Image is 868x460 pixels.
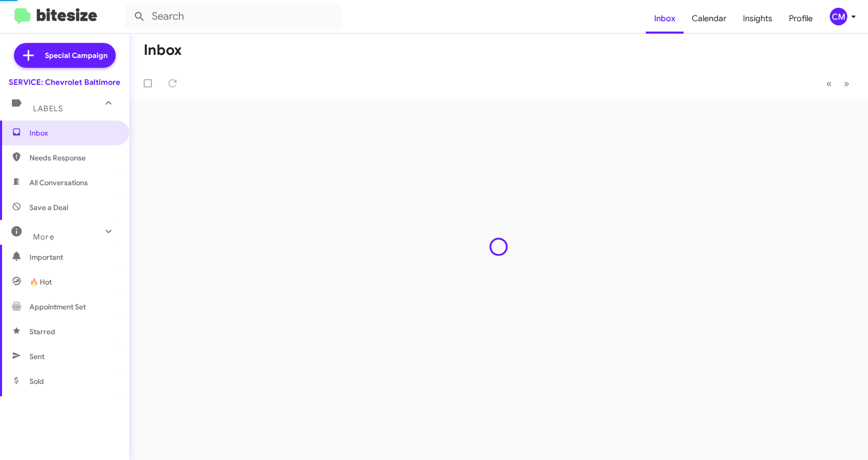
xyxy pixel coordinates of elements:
div: CM [830,8,847,25]
span: Special Campaign [45,50,107,61]
span: Save a Deal [29,202,68,213]
span: All Conversations [29,177,88,188]
a: Profile [781,4,821,34]
input: Search [125,4,342,29]
button: Previous [820,73,838,94]
button: Next [838,73,856,94]
span: Important [29,252,117,262]
div: SERVICE: Chevrolet Baltimore [9,77,120,87]
span: Appointment Set [29,302,86,312]
a: Special Campaign [14,43,116,68]
span: 🔥 Hot [29,277,52,287]
span: Needs Response [29,153,117,163]
span: Labels [33,104,63,113]
span: Inbox [29,128,117,138]
span: « [826,77,832,90]
span: More [33,232,54,242]
button: CM [821,8,857,25]
h1: Inbox [144,42,182,58]
nav: Page navigation example [820,73,856,94]
span: Sold [29,376,44,387]
a: Inbox [646,4,684,34]
a: Insights [735,4,781,34]
a: Calendar [684,4,735,34]
span: Sent [29,351,44,362]
span: » [844,77,849,90]
span: Starred [29,327,55,337]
